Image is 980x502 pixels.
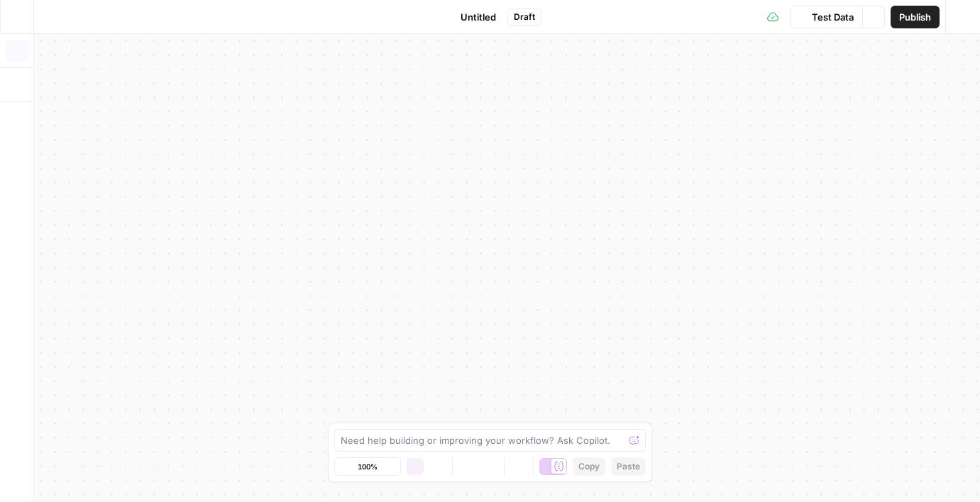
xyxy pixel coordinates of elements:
span: Untitled [461,10,496,24]
button: Untitled [439,6,505,28]
span: Test Data [812,10,854,24]
button: Test Data [790,6,862,28]
span: Copy [578,460,600,473]
span: Paste [617,460,640,473]
span: Publish [899,10,931,24]
button: Publish [891,6,940,28]
span: Draft [514,11,535,23]
span: 100% [358,461,378,472]
button: Paste [611,457,646,476]
button: Copy [573,457,605,476]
